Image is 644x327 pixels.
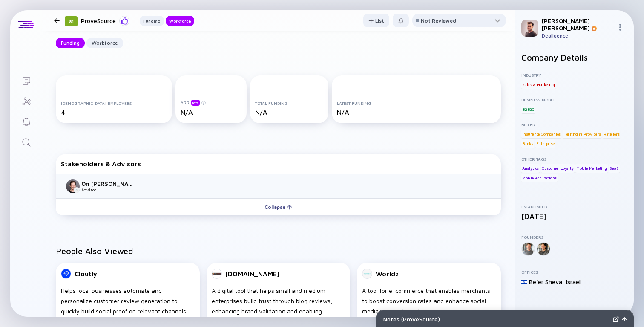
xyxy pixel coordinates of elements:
div: Mobile Applications [521,174,558,182]
div: Insurance Companies [521,130,561,138]
div: [DEMOGRAPHIC_DATA] Employees [61,101,167,106]
div: N/A [181,108,241,116]
div: Healthcare Providers [563,130,602,138]
div: B2B2C [521,105,535,113]
div: Helps local businesses automate and personalize customer review generation to quickly build socia... [61,286,195,327]
button: Funding [140,16,164,26]
div: Analytics [521,164,540,173]
div: Industry [521,72,627,78]
img: On Freund picture [66,179,80,193]
div: List [363,14,389,27]
div: Banks [521,139,534,148]
div: 81 [65,16,78,26]
div: Dealigence [542,32,613,39]
div: Sales & Marketing [521,80,556,89]
div: Other Tags [521,156,627,162]
div: N/A [337,108,496,116]
div: Enterprise [535,139,555,148]
div: Retailers [603,130,620,138]
img: Expand Notes [613,316,619,322]
div: [DOMAIN_NAME] [225,270,279,278]
div: ARR [181,99,241,106]
div: beta [191,100,200,106]
button: Collapse [56,198,501,215]
div: Total Funding [255,101,323,106]
div: Buyer [521,122,627,127]
div: 4 [61,108,167,116]
div: Mobile Marketing [575,164,608,173]
img: Gil Profile Picture [521,20,538,37]
img: Israel Flag [521,279,527,285]
div: Stakeholders & Advisors [61,160,496,168]
a: Reminders [10,111,42,131]
div: Israel [566,278,581,285]
div: Customer Loyalty [541,164,575,173]
div: Funding [56,36,85,49]
div: Workforce [86,36,123,49]
a: Search [10,131,42,152]
button: Workforce [166,16,194,26]
div: A tool for e-commerce that enables merchants to boost conversion rates and enhance social media i... [362,286,496,327]
h2: Company Details [521,52,627,62]
img: Open Notes [622,317,627,321]
a: Lists [10,70,42,90]
button: Funding [56,38,85,48]
div: SaaS [609,164,619,173]
div: Established [521,204,627,209]
div: Advisor [81,187,138,192]
div: Collapse [259,200,297,214]
div: N/A [255,108,323,116]
div: Worldz [376,270,399,278]
div: Not Reviewed [421,17,456,24]
div: Founders [521,234,627,240]
div: A digital tool that helps small and medium enterprises build trust through blog reviews, enhancin... [212,286,345,327]
h2: People Also Viewed [56,246,501,256]
div: Notes ( ProveSource ) [383,315,609,323]
div: Business Model [521,97,627,102]
button: Workforce [86,38,123,48]
div: [PERSON_NAME] [PERSON_NAME] [542,17,613,32]
div: Latest Funding [337,101,496,106]
div: Offices [521,269,627,275]
div: [DATE] [521,212,627,221]
div: Workforce [166,17,194,25]
div: Be'er Sheva , [529,278,564,285]
div: Funding [140,17,164,25]
a: Investor Map [10,90,42,111]
div: Cloutly [75,270,97,278]
img: Menu [617,24,624,31]
div: ProveSource [81,15,129,26]
button: List [363,14,389,27]
div: On [PERSON_NAME] [81,180,138,187]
